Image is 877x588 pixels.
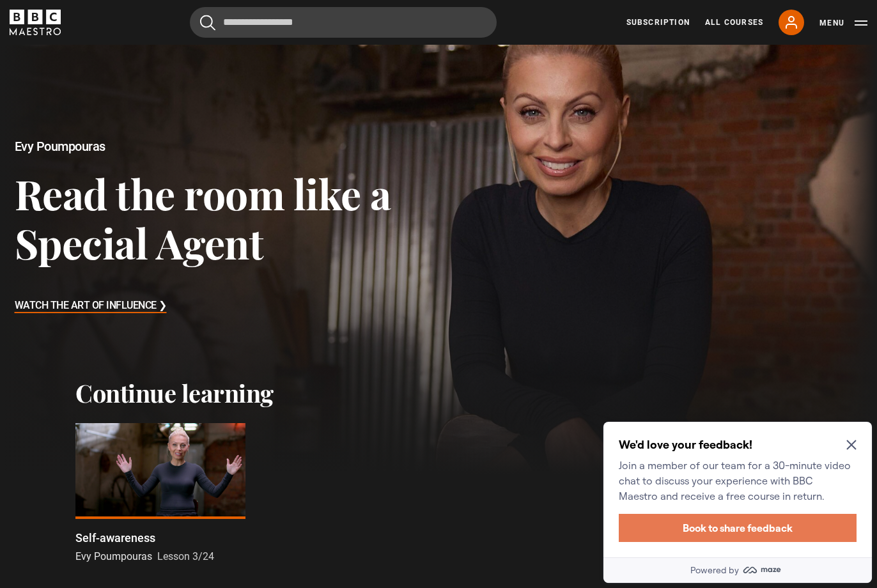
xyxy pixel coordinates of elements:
[15,139,439,154] h2: Evy Poumpouras
[15,169,439,268] h3: Read the room like a Special Agent
[248,23,258,33] button: Close Maze Prompt
[75,550,152,562] span: Evy Poumpouras
[5,5,274,166] div: Optional study invitation
[10,10,61,35] svg: BBC Maestro
[819,17,867,29] button: Toggle navigation
[20,41,253,87] p: Join a member of our team for a 30-minute video chat to discuss your experience with BBC Maestro ...
[157,550,214,562] span: Lesson 3/24
[705,17,763,28] a: All Courses
[20,97,258,125] button: Book to share feedback
[200,15,215,31] button: Submit the search query
[20,20,253,36] h2: We'd love your feedback!
[15,297,167,316] h3: Watch The Art of Influence ❯
[75,423,245,564] a: Self-awareness Evy Poumpouras Lesson 3/24
[75,529,155,546] p: Self-awareness
[190,7,497,38] input: Search
[5,141,274,166] a: Powered by maze
[75,378,802,408] h2: Continue learning
[626,17,690,28] a: Subscription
